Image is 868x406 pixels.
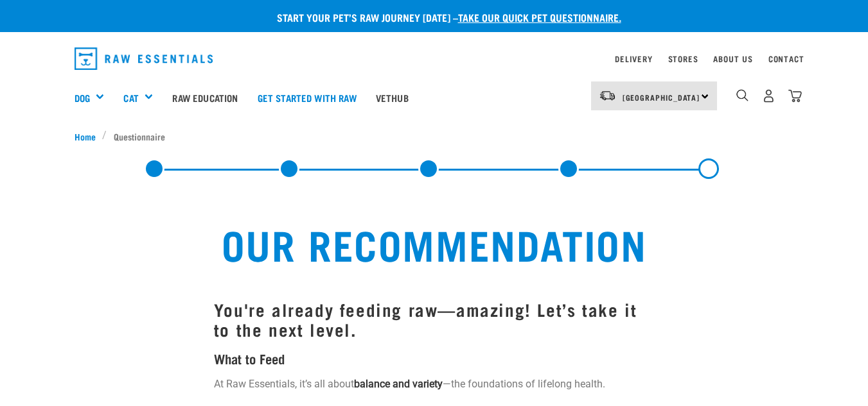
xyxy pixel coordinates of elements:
[64,42,804,75] nav: dropdown navigation
[736,89,748,101] img: home-icon-1@2x.png
[75,130,103,143] a: Home
[668,56,698,61] a: Stores
[163,72,247,123] a: Raw Education
[75,47,213,70] img: Raw Essentials Logo
[75,90,90,105] a: Dog
[366,72,418,123] a: Vethub
[354,378,443,390] strong: balance and variety
[623,95,700,99] span: [GEOGRAPHIC_DATA]
[214,304,637,334] strong: You're already feeding raw—amazing! Let’s take it to the next level.
[214,376,654,392] p: At Raw Essentials, it’s all about —the foundations of lifelong health.
[788,89,802,103] img: home-icon@2x.png
[75,130,794,143] nav: breadcrumbs
[75,130,96,143] span: Home
[458,14,621,20] a: take our quick pet questionnaire.
[214,355,285,362] strong: What to Feed
[713,56,752,61] a: About Us
[100,220,768,266] h2: Our Recommendation
[615,56,652,61] a: Delivery
[768,56,804,61] a: Contact
[248,72,366,123] a: Get started with Raw
[762,89,775,103] img: user.png
[123,90,138,105] a: Cat
[599,90,616,101] img: van-moving.png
